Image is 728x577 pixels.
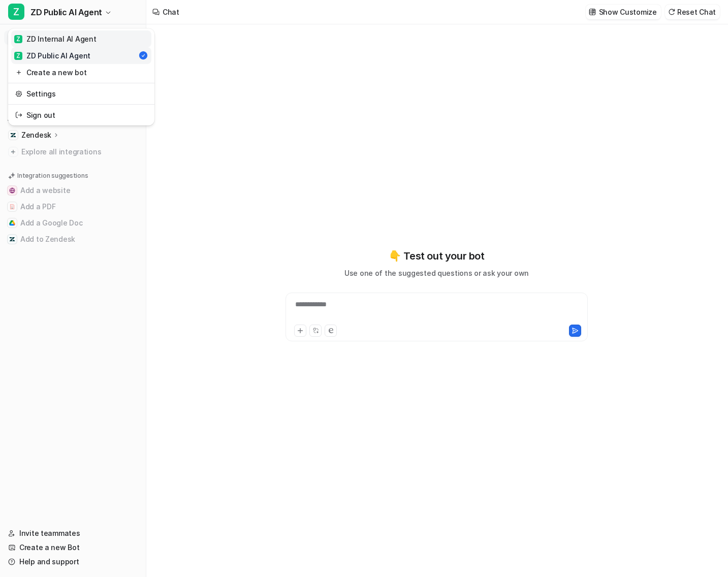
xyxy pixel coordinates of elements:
[14,35,22,43] span: Z
[15,67,22,78] img: reset
[11,64,151,81] a: Create a new bot
[8,4,24,20] span: Z
[11,85,151,102] a: Settings
[11,107,151,123] a: Sign out
[15,110,22,120] img: reset
[14,50,90,61] div: ZD Public AI Agent
[14,52,22,60] span: Z
[30,5,102,19] span: ZD Public AI Agent
[15,88,22,99] img: reset
[8,28,154,125] div: ZZD Public AI Agent
[14,34,96,44] div: ZD Internal AI Agent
